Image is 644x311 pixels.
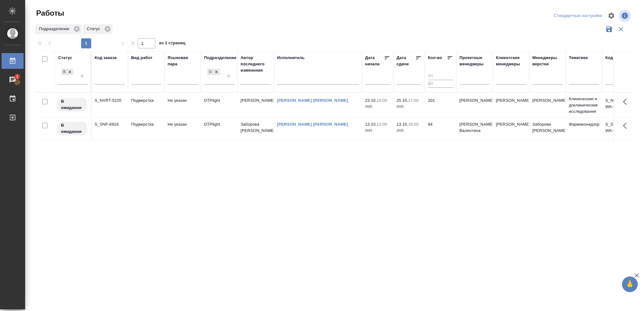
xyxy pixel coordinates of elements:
[619,10,632,22] span: Посмотреть информацию
[83,24,113,34] div: Статус
[57,121,88,136] div: Исполнитель назначен, приступать к работе пока рано
[408,98,419,103] p: 17:00
[532,121,563,134] p: Заборова [PERSON_NAME]
[456,94,493,116] td: [PERSON_NAME]
[164,118,201,140] td: Не указан
[204,55,236,61] div: Подразделение
[365,128,390,134] p: 2025
[131,121,161,128] p: Подверстка
[35,24,82,34] div: Подразделение
[569,55,588,61] div: Тематика
[57,97,88,112] div: Исполнитель назначен, приступать к работе пока рано
[552,11,604,21] div: split button
[365,104,390,110] p: 2025
[35,8,64,18] span: Работы
[237,118,274,140] td: Заборова [PERSON_NAME]
[493,118,529,140] td: [PERSON_NAME]
[95,55,117,61] div: Код заказа
[625,278,635,291] span: 🙏
[277,55,305,61] div: Исполнитель
[201,118,237,140] td: DTPlight
[496,55,526,67] div: Клиентские менеджеры
[602,94,639,116] td: S_NVRT-5220-WK-014
[456,118,493,140] td: [PERSON_NAME] Валентина
[277,98,348,103] a: [PERSON_NAME] [PERSON_NAME]
[95,121,125,128] div: S_SNF-6916
[12,74,22,80] span: 2
[237,94,274,116] td: [PERSON_NAME]
[397,55,415,67] div: Дата сдачи
[207,68,220,76] div: DTPlight
[619,118,634,133] button: Здесь прячутся важные кнопки
[61,68,74,76] div: В ожидании
[397,104,422,110] p: 2025
[605,55,630,61] div: Код работы
[2,72,24,88] a: 2
[602,118,639,140] td: S_SNF-6916-WK-013
[277,122,348,127] a: [PERSON_NAME] [PERSON_NAME]
[61,98,83,111] p: В ожидании
[241,55,271,74] div: Автор последнего изменения
[131,55,153,61] div: Вид работ
[603,23,615,35] button: Сохранить фильтры
[365,98,377,103] p: 23.10,
[615,23,627,35] button: Сбросить фильтры
[619,94,634,109] button: Здесь прячутся важные кнопки
[87,26,102,32] p: Статус
[168,55,198,67] div: Языковая пара
[365,55,384,67] div: Дата начала
[428,80,453,88] input: До
[622,276,638,292] button: 🙏
[39,26,71,32] p: Подразделение
[408,122,419,127] p: 18:00
[459,55,490,67] div: Проектные менеджеры
[425,94,456,116] td: 201
[377,98,387,103] p: 10:00
[131,97,161,104] p: Подверстка
[201,94,237,116] td: DTPlight
[532,97,563,104] p: [PERSON_NAME]
[428,72,453,80] input: От
[532,55,563,67] div: Менеджеры верстки
[397,128,422,134] p: 2025
[569,121,599,128] p: Фармаконадзор
[164,94,201,116] td: Не указан
[397,122,408,127] p: 13.10,
[61,122,83,135] p: В ожидании
[159,39,186,48] span: из 1 страниц
[425,118,456,140] td: 84
[397,98,408,103] p: 25.10,
[95,97,125,104] div: S_NVRT-5220
[493,94,529,116] td: [PERSON_NAME]
[365,122,377,127] p: 13.10,
[569,96,599,115] p: Клинические и доклинические исследования
[207,69,213,75] div: DTPlight
[61,69,66,75] div: В ожидании
[428,55,442,61] div: Кол-во
[377,122,387,127] p: 12:00
[58,55,72,61] div: Статус
[604,8,619,23] span: Настроить таблицу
